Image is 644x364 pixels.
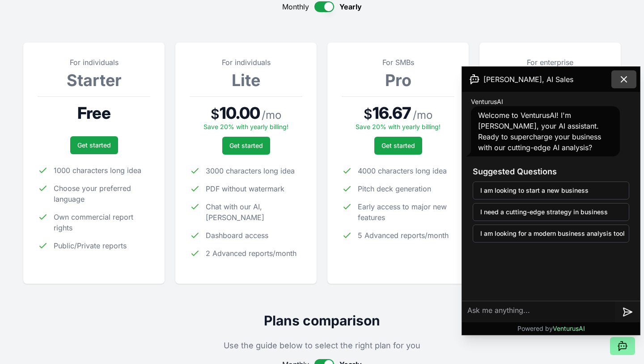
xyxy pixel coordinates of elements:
a: Get started [70,136,118,154]
button: I am looking to start a new business [473,182,629,199]
button: I need a cutting-edge strategy in business [473,203,629,221]
a: Get started [374,137,422,155]
p: For enterprise [494,57,606,68]
p: For individuals [38,57,150,68]
span: 1000 characters long idea [54,165,141,176]
h3: Starter [38,71,150,89]
span: PDF without watermark [206,183,284,194]
span: VenturusAI [471,97,503,106]
a: Get started [222,137,270,155]
span: 16.67 [373,104,411,122]
h2: Plans comparison [23,312,621,329]
span: Early access to major new features [358,201,454,223]
h3: Lite [190,71,302,89]
span: 5 Advanced reports/month [358,230,449,241]
span: Chat with our AI, [PERSON_NAME] [206,201,302,223]
span: 10.00 [220,104,260,122]
p: Use the guide below to select the right plan for you [23,339,621,352]
span: $ [211,106,220,122]
span: / mo [262,108,281,122]
span: $ [364,106,373,122]
span: VenturusAI [553,325,585,332]
span: Dashboard access [206,230,268,241]
span: / mo [413,108,432,122]
span: Choose your preferred language [54,183,150,204]
span: Pitch deck generation [358,183,431,194]
span: Save 20% with yearly billing! [203,123,288,130]
span: Monthly [282,1,309,12]
span: Welcome to VenturusAI! I'm [PERSON_NAME], your AI assistant. Ready to supercharge your business w... [478,111,601,152]
span: [PERSON_NAME], AI Sales [483,74,573,85]
h3: Pro [342,71,454,89]
span: Save 20% with yearly billing! [356,123,441,130]
h3: Suggested Questions [473,165,629,178]
span: 2 Advanced reports/month [206,248,297,259]
button: I am looking for a modern business analysis tool [473,225,629,243]
p: For SMBs [342,57,454,68]
span: Public/Private reports [54,240,127,251]
span: 3000 characters long idea [206,165,295,176]
p: For individuals [190,57,302,68]
span: Free [77,104,110,122]
p: Powered by [517,324,585,333]
span: Own commercial report rights [54,212,150,233]
span: Yearly [339,1,362,12]
span: 4000 characters long idea [358,165,447,176]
